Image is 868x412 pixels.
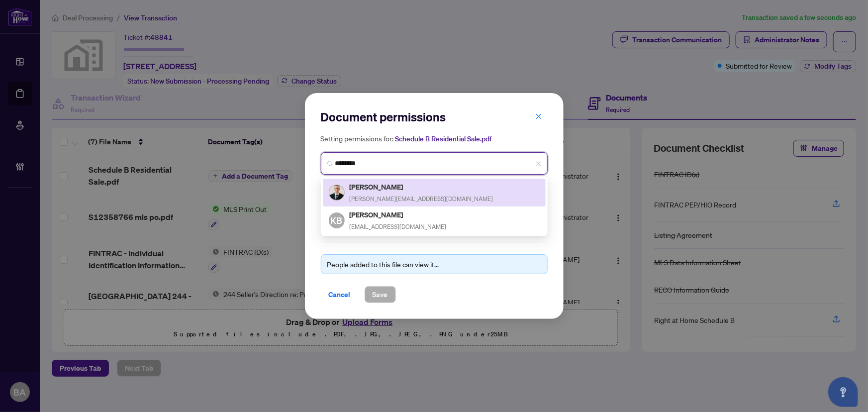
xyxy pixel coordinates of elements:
[350,223,447,230] span: [EMAIL_ADDRESS][DOMAIN_NAME]
[395,134,492,143] span: Schedule B Residential Sale.pdf
[828,377,858,407] button: Open asap
[350,181,493,193] h5: [PERSON_NAME]
[327,259,541,270] div: People added to this file can view it...
[535,113,542,120] span: close
[350,209,447,220] h5: [PERSON_NAME]
[350,195,493,203] span: [PERSON_NAME][EMAIL_ADDRESS][DOMAIN_NAME]
[365,286,396,303] button: Save
[327,161,333,167] img: search_icon
[321,133,548,144] h5: Setting permissions for:
[321,286,359,303] button: Cancel
[331,213,343,227] span: KB
[321,109,548,125] h2: Document permissions
[329,185,344,200] img: Profile Icon
[329,287,351,303] span: Cancel
[536,161,542,167] span: close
